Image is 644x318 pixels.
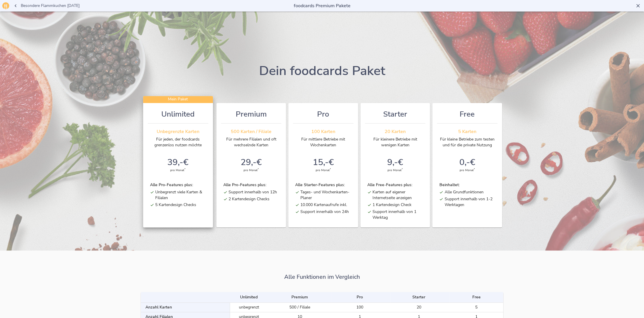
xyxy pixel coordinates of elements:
h1: Unlimited [145,105,211,123]
button: Besondere Flammkuchen [DATE] [12,1,82,11]
strong: Pro [357,294,363,300]
strong: Beinhaltet: [439,182,459,188]
div: pro Monat [448,167,486,173]
h1: 0,- € [448,157,486,167]
p: 1 Kartendesign Check [372,202,411,208]
div: Mein Paket [143,96,213,103]
h1: Alle Funktionen im Vergleich [141,274,503,292]
h1: Starter [363,105,428,123]
strong: Unbegrenzte Karten [157,128,199,135]
h1: 9,- € [377,157,414,167]
td: 20 [390,302,449,312]
strong: 100 Karten [311,128,335,135]
p: Karten auf eigener Internetseite anzeigen [372,189,423,201]
strong: Alle Free-Features plus: [367,182,412,188]
p: Für kleinere Betriebe mit wenigen Karten [367,136,423,148]
strong: Alle Pro-Features plus: [150,182,193,188]
h1: 15,- € [304,157,342,167]
strong: 5 Karten [458,128,476,135]
p: Für jeden, der foodcards grenzenlos nutzen möchte [150,136,206,148]
p: Support innerhalb von 12h [229,189,277,195]
h1: Free [435,105,500,123]
strong: Unlimited [240,294,258,300]
p: 5 Kartendesign Checks [155,202,196,208]
h1: Dein foodcards Paket [141,63,503,79]
td: 100 [332,302,390,312]
strong: Anzahl Karten [145,304,172,310]
td: 500 / Filiale [270,302,332,312]
div: pro Monat [377,167,414,173]
p: Unbegrenzt viele Karten & Filialen [155,189,206,201]
strong: Alle Pro-Features plus: [223,182,266,188]
p: Support innerhalb von 1-2 Werktagen [444,196,495,208]
strong: 500 Karten / Filiale [231,128,272,135]
span: Besondere Flammkuchen [DATE] [14,2,80,10]
strong: Starter [412,294,425,300]
td: 5 [449,302,503,312]
p: Support innerhalb von 1 Werktag [372,209,423,220]
div: pro Monat [233,167,270,173]
h3: foodcards Premium Pakete [294,3,351,9]
td: unbegrenzt [230,302,270,312]
p: Alle Grundfunktionen [444,189,483,195]
p: Für mittlere Betriebe mit Wochenkarten [295,136,351,148]
p: Tages- und Wochenkarten-Planer [300,189,351,201]
strong: Alle Starter-Features plus: [295,182,345,188]
p: Für mehrere Filialen und oft wechselnde Karten [223,136,279,148]
p: Für kleine Betriebe zum testen und für die private Nutzung [439,136,495,148]
strong: 20 Karten [385,128,406,135]
p: Support innerhalb von 24h [300,209,349,215]
strong: Premium [291,294,308,300]
div: pro Monat [304,167,342,173]
h1: 29,- € [233,157,270,167]
p: 2 Kartendesign Checks [229,196,269,202]
h1: Pro [291,105,356,123]
strong: Free [472,294,480,300]
h1: 39,- € [159,157,197,167]
div: pro Monat [159,167,197,173]
p: 10.000 Kartenaufrufe inkl. [300,202,347,208]
h1: Premium [219,105,284,123]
